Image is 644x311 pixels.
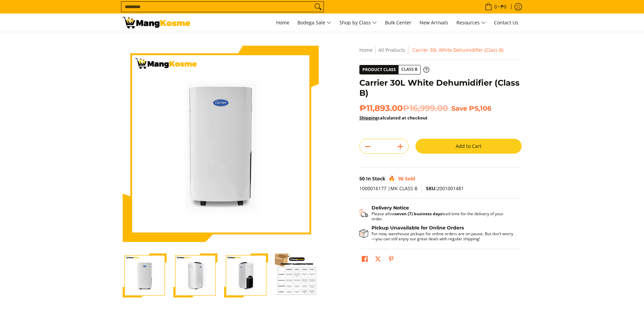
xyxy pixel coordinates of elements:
[426,185,437,192] span: SKU:
[359,115,428,121] strong: calculated at checkout
[359,103,448,113] span: ₱11,893.00
[483,3,508,10] span: •
[386,254,396,266] a: Pin on Pinterest
[359,185,418,192] span: 1000016177 |MK CLASS B
[412,47,503,53] span: Carrier 30L White Dehumidifier (Class B)
[359,115,378,121] a: Shipping
[366,175,385,182] span: In Stock
[360,141,376,152] button: Subtract
[403,103,448,113] del: ₱16,999.00
[392,141,408,152] button: Add
[276,19,289,26] span: Home
[456,19,486,27] span: Resources
[469,104,491,112] span: ₱5,106
[416,14,452,32] a: New Arrivals
[336,14,380,32] a: Shop by Class
[385,19,411,26] span: Bulk Center
[420,19,448,26] span: New Arrivals
[395,211,442,217] strong: seven (7) business days
[360,254,369,266] a: Share on Facebook
[173,253,217,297] img: Carrier 30L White Dehumidifier (Class B)-2
[453,14,489,32] a: Resources
[500,4,507,9] span: ₱0
[123,46,319,242] img: carrier-30-liter-dehumidier-premium-full-view-mang-kosme
[297,19,331,27] span: Bodega Sale
[359,175,365,182] span: 50
[426,185,464,192] span: 2001001481
[273,14,293,32] a: Home
[373,254,383,266] a: Post on X
[398,175,404,182] span: 96
[491,14,522,32] a: Contact Us
[359,78,522,98] h1: Carrier 30L White Dehumidifier (Class B)
[372,231,515,241] p: For now, warehouse pickups for online orders are on pause. But don’t worry—you can still enjoy ou...
[451,104,467,112] span: Save
[372,205,409,211] strong: Delivery Notice
[378,47,405,53] a: All Products
[313,2,324,12] button: Search
[382,14,415,32] a: Bulk Center
[372,211,515,221] p: Please allow lead time for the delivery of your order.
[415,139,522,154] button: Add to Cart
[493,4,498,9] span: 0
[359,46,522,54] nav: Breadcrumbs
[359,205,515,221] button: Shipping & Delivery
[359,47,373,53] a: Home
[275,253,319,297] img: Carrier 30L White Dehumidifier (Class B)-4
[399,65,420,74] span: Class B
[359,65,429,74] a: Product Class Class B
[405,175,415,182] span: Sold
[494,19,518,26] span: Contact Us
[339,19,377,27] span: Shop by Class
[224,253,268,297] img: Carrier 30L White Dehumidifier (Class B)-3
[123,17,190,28] img: Carrier 30-Liter Dehumidifier - White (Class B) l Mang Kosme
[372,225,464,231] strong: Pickup Unavailable for Online Orders
[197,14,522,32] nav: Main Menu
[294,14,335,32] a: Bodega Sale
[360,65,399,74] span: Product Class
[123,253,167,297] img: carrier-30-liter-dehumidier-premium-full-view-mang-kosme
